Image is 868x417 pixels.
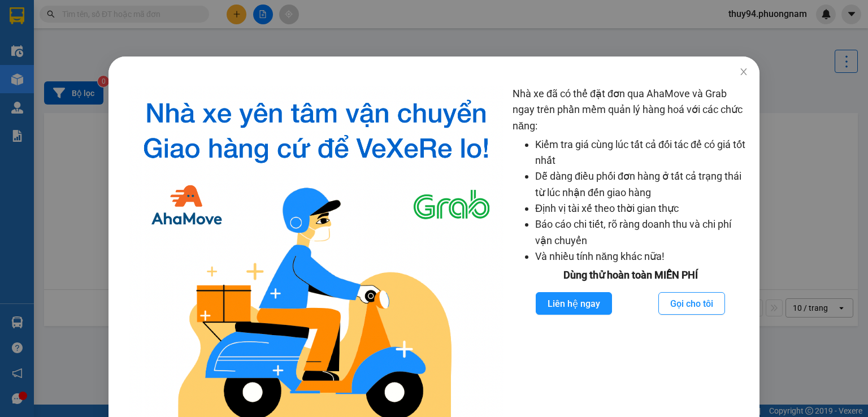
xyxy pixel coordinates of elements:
li: Dễ dàng điều phối đơn hàng ở tất cả trạng thái từ lúc nhận đến giao hàng [535,168,748,201]
li: Và nhiều tính năng khác nữa! [535,249,748,264]
li: Báo cáo chi tiết, rõ ràng doanh thu và chi phí vận chuyển [535,216,748,249]
div: Dùng thử hoàn toàn MIỄN PHÍ [513,267,748,283]
span: Gọi cho tôi [670,297,713,311]
button: Gọi cho tôi [658,292,725,315]
li: Định vị tài xế theo thời gian thực [535,201,748,216]
button: Close [728,57,759,88]
span: close [739,67,748,76]
li: Kiểm tra giá cùng lúc tất cả đối tác để có giá tốt nhất [535,137,748,169]
span: Liên hệ ngay [548,297,600,311]
button: Liên hệ ngay [536,292,612,315]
